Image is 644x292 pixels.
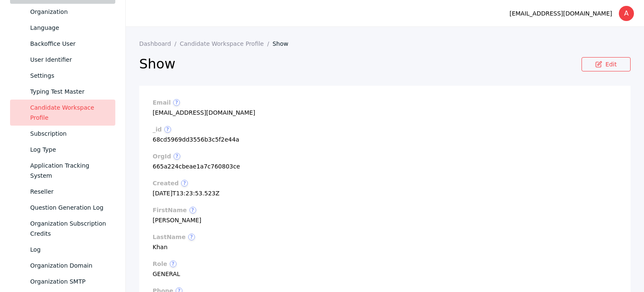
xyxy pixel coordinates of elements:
section: [EMAIL_ADDRESS][DOMAIN_NAME] [153,99,617,116]
div: Organization Subscription Credits [30,218,109,239]
label: lastName [153,234,617,240]
div: Organization Domain [30,260,109,271]
a: Reseller [10,184,115,200]
a: Backoffice User [10,36,115,52]
div: A [619,6,634,21]
span: ? [188,234,195,240]
a: Organization Domain [10,258,115,274]
a: Organization SMTP [10,274,115,289]
div: [EMAIL_ADDRESS][DOMAIN_NAME] [509,8,612,18]
div: Backoffice User [30,39,109,49]
a: Edit [582,57,631,71]
section: [PERSON_NAME] [153,207,617,224]
div: Application Tracking System [30,160,109,181]
div: Reseller [30,187,109,197]
section: [DATE]T13:23:53.523Z [153,180,617,197]
label: _id [153,126,617,133]
a: Language [10,20,115,36]
div: Log [30,245,109,255]
a: Settings [10,68,115,84]
span: ? [190,207,196,213]
div: Subscription [30,129,109,139]
span: ? [174,153,180,160]
h2: Show [139,55,582,72]
div: Question Generation Log [30,203,109,213]
a: Show [273,40,295,47]
section: Khan [153,234,617,250]
a: Organization Subscription Credits [10,216,115,242]
label: firstName [153,207,617,213]
label: orgId [153,153,617,160]
section: GENERAL [153,260,617,277]
label: created [153,180,617,187]
a: Typing Test Master [10,84,115,100]
a: User Identifier [10,52,115,68]
section: 665a224cbeae1a7c760803ce [153,153,617,170]
a: Candidate Workspace Profile [180,40,273,47]
section: 68cd5969dd3556b3c5f2e44a [153,126,617,143]
label: email [153,99,617,106]
a: Dashboard [139,40,180,47]
a: Subscription [10,126,115,142]
div: Log Type [30,145,109,155]
div: Settings [30,71,109,81]
span: ? [170,260,177,267]
a: Candidate Workspace Profile [10,100,115,126]
a: Log Type [10,142,115,158]
div: Typing Test Master [30,87,109,97]
a: Log [10,242,115,258]
a: Question Generation Log [10,200,115,216]
div: Organization SMTP [30,276,109,287]
div: Candidate Workspace Profile [30,103,109,123]
div: User Identifier [30,55,109,65]
span: ? [173,99,180,106]
div: Organization [30,7,109,17]
a: Application Tracking System [10,158,115,184]
span: ? [164,126,171,133]
a: Organization [10,4,115,20]
span: ? [181,180,188,187]
div: Language [30,23,109,33]
label: role [153,260,617,267]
